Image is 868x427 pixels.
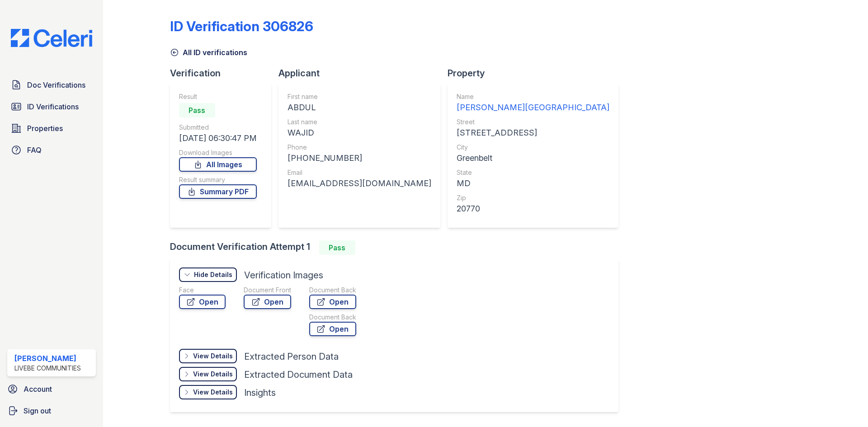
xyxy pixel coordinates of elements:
div: First name [288,92,431,101]
a: Summary PDF [179,184,257,199]
div: Name [457,92,609,101]
div: Extracted Person Data [244,350,339,363]
div: Submitted [179,123,257,132]
div: Document Back [309,286,356,295]
a: Open [244,295,291,309]
div: [EMAIL_ADDRESS][DOMAIN_NAME] [288,177,431,190]
div: View Details [193,352,233,361]
a: Sign out [4,402,99,420]
div: Verification [170,67,278,80]
div: State [457,168,609,177]
div: ABDUL [288,101,431,114]
div: Face [179,286,226,295]
img: CE_Logo_Blue-a8612792a0a2168367f1c8372b55b34899dd931a85d93a1a3d3e32e68fde9ad4.png [4,29,99,47]
a: All Images [179,157,257,172]
iframe: chat widget [830,391,859,418]
div: Verification Images [244,269,323,282]
span: Doc Verifications [27,80,85,90]
div: Applicant [278,67,448,80]
div: Last name [288,117,431,127]
div: Property [448,67,626,80]
div: MD [457,177,609,190]
div: Document Back [309,313,356,322]
div: City [457,143,609,152]
div: [PHONE_NUMBER] [288,152,431,164]
span: Properties [27,123,63,134]
div: Download Images [179,148,257,157]
div: Street [457,117,609,127]
a: Open [309,322,356,336]
div: Extracted Document Data [244,368,353,381]
a: Doc Verifications [7,76,96,94]
div: Document Front [244,286,291,295]
div: ID Verification 306826 [170,18,313,34]
a: FAQ [7,141,96,159]
div: Pass [179,103,215,117]
span: Sign out [24,405,51,416]
div: [PERSON_NAME][GEOGRAPHIC_DATA] [457,101,609,114]
div: Zip [457,193,609,202]
div: View Details [193,370,233,379]
a: ID Verifications [7,98,96,116]
div: View Details [193,388,233,397]
div: LiveBe Communities [14,364,81,373]
div: Greenbelt [457,152,609,164]
div: Phone [288,143,431,152]
div: [DATE] 06:30:47 PM [179,132,257,145]
div: Result summary [179,175,257,184]
div: [STREET_ADDRESS] [457,127,609,139]
div: Result [179,92,257,101]
span: FAQ [27,145,42,155]
div: WAJID [288,127,431,139]
div: Email [288,168,431,177]
div: Document Verification Attempt 1 [170,240,626,255]
a: Open [309,295,356,309]
span: Account [24,384,52,394]
a: Open [179,295,226,309]
div: 20770 [457,202,609,215]
div: [PERSON_NAME] [14,353,81,364]
a: Properties [7,119,96,137]
div: Insights [244,386,276,399]
a: All ID verifications [170,47,247,58]
div: Hide Details [194,270,232,279]
a: Name [PERSON_NAME][GEOGRAPHIC_DATA] [457,92,609,114]
span: ID Verifications [27,101,79,112]
a: Account [4,380,99,398]
div: Pass [319,240,355,255]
